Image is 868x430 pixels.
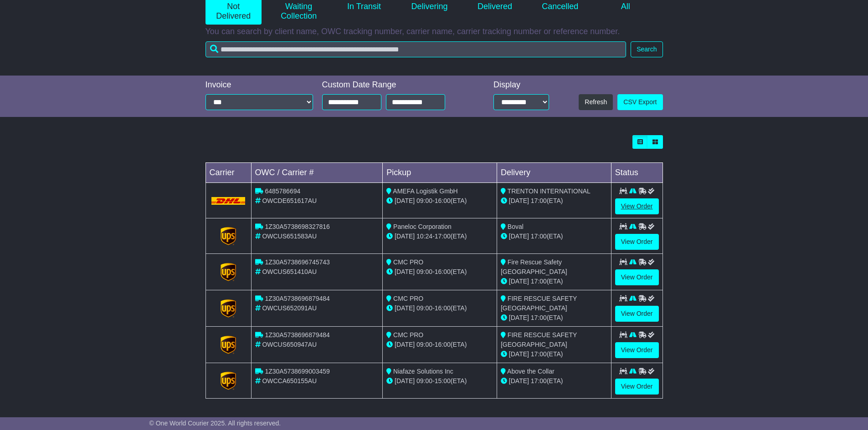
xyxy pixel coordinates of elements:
span: FIRE RESCUE SAFETY [GEOGRAPHIC_DATA] [501,331,577,348]
td: Delivery [497,163,611,183]
span: 1Z30A5738696745743 [265,258,329,266]
div: - (ETA) [386,232,493,241]
div: (ETA) [501,313,607,323]
span: 16:00 [435,197,451,204]
span: OWCDE651617AU [262,197,317,204]
a: CSV Export [617,94,663,110]
span: 17:00 [531,278,547,285]
span: TRENTON INTERNATIONAL [508,187,591,195]
img: GetCarrierServiceLogo [221,336,236,354]
span: CMC PRO [393,331,423,339]
span: 17:00 [531,233,547,240]
span: [DATE] [395,268,415,275]
span: OWCUS651583AU [262,233,317,240]
a: View Order [615,306,659,322]
span: [DATE] [509,350,529,358]
td: Status [611,163,663,183]
span: 17:00 [531,197,547,204]
span: 16:00 [435,268,451,275]
div: - (ETA) [386,267,493,277]
span: 10:24 [416,233,432,240]
td: Carrier [205,163,251,183]
span: 1Z30A5738698327816 [265,223,329,230]
span: [DATE] [509,278,529,285]
span: [DATE] [509,377,529,384]
span: 1Z30A5738696879484 [265,295,329,302]
div: (ETA) [501,277,607,286]
span: Boval [508,223,524,230]
span: OWCUS651410AU [262,268,317,275]
span: Above the Collar [507,368,555,375]
div: (ETA) [501,232,607,241]
img: GetCarrierServiceLogo [221,263,236,281]
td: Pickup [383,163,497,183]
span: [DATE] [509,314,529,321]
div: (ETA) [501,376,607,386]
span: CMC PRO [393,258,423,266]
span: OWCCA650155AU [262,377,317,384]
span: [DATE] [395,377,415,384]
span: OWCUS652091AU [262,304,317,312]
div: (ETA) [501,196,607,206]
span: 09:00 [416,341,432,348]
span: 6485786694 [265,187,300,195]
a: View Order [615,234,659,250]
a: View Order [615,342,659,358]
div: - (ETA) [386,376,493,386]
span: 1Z30A5738696879484 [265,331,329,339]
span: 17:00 [435,233,451,240]
a: View Order [615,379,659,395]
span: 16:00 [435,304,451,312]
span: 09:00 [416,304,432,312]
div: Display [493,80,549,90]
span: 09:00 [416,377,432,384]
span: 17:00 [531,314,547,321]
div: - (ETA) [386,196,493,206]
img: GetCarrierServiceLogo [221,372,236,390]
span: 15:00 [435,377,451,384]
span: [DATE] [395,341,415,348]
img: GetCarrierServiceLogo [221,299,236,318]
div: (ETA) [501,349,607,359]
a: View Order [615,269,659,285]
span: [DATE] [509,197,529,204]
span: Niafaze Solutions Inc [393,368,453,375]
div: Invoice [205,80,313,90]
a: View Order [615,198,659,214]
button: Search [631,41,663,57]
span: Fire Rescue Safety [GEOGRAPHIC_DATA] [501,258,567,275]
span: AMEFA Logistik GmbH [393,187,457,195]
div: Custom Date Range [322,80,468,90]
span: 16:00 [435,341,451,348]
span: [DATE] [509,233,529,240]
span: CMC PRO [393,295,423,302]
span: OWCUS650947AU [262,341,317,348]
span: 17:00 [531,377,547,384]
span: [DATE] [395,233,415,240]
span: 09:00 [416,197,432,204]
span: © One World Courier 2025. All rights reserved. [149,420,281,427]
p: You can search by client name, OWC tracking number, carrier name, carrier tracking number or refe... [205,27,663,37]
span: [DATE] [395,197,415,204]
div: - (ETA) [386,340,493,349]
td: OWC / Carrier # [251,163,383,183]
img: DHL.png [211,197,246,204]
img: GetCarrierServiceLogo [221,227,236,245]
span: 17:00 [531,350,547,358]
span: 1Z30A5738699003459 [265,368,329,375]
span: [DATE] [395,304,415,312]
div: - (ETA) [386,304,493,313]
span: 09:00 [416,268,432,275]
span: Paneloc Corporation [393,223,452,230]
span: FIRE RESCUE SAFETY [GEOGRAPHIC_DATA] [501,295,577,312]
button: Refresh [579,94,613,110]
